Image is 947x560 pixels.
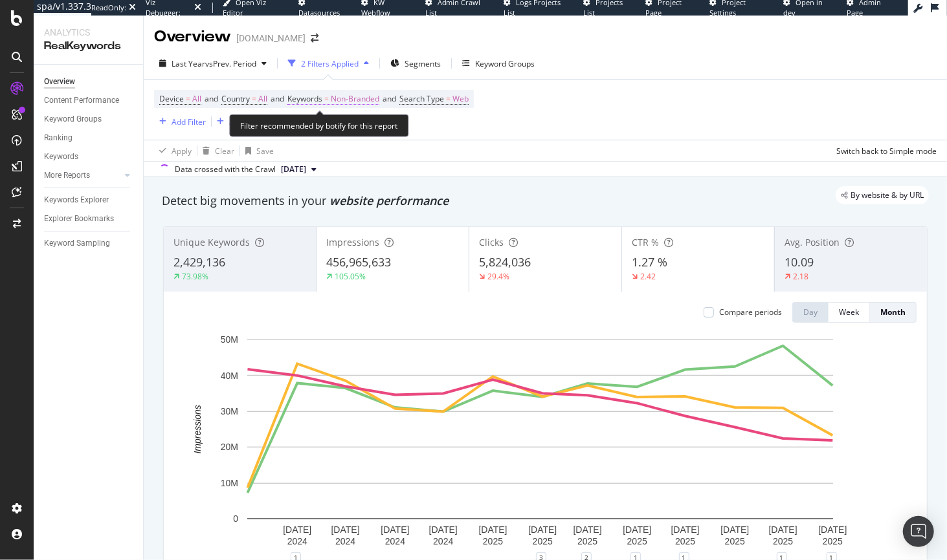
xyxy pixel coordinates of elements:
div: Apply [172,145,192,156]
div: 2 Filters Applied [301,58,359,69]
text: [DATE] [720,524,749,535]
div: Analytics [44,26,133,39]
button: Keyword Groups [457,53,540,74]
button: Last YearvsPrev. Period [154,53,272,74]
div: 105.05% [335,271,366,282]
text: 40M [221,371,238,381]
div: 2.42 [640,271,656,282]
div: RealKeywords [44,39,133,54]
text: 2025 [533,536,553,546]
span: and [205,93,218,104]
span: and [383,93,396,104]
div: Clear [215,145,234,156]
text: 2025 [675,536,695,546]
text: [DATE] [769,524,797,535]
div: Week [839,307,859,318]
span: Search Type [399,93,444,104]
button: Month [870,302,917,323]
text: [DATE] [528,524,557,535]
span: Web [452,90,469,108]
button: 2 Filters Applied [283,53,374,74]
div: 2.18 [793,271,808,282]
span: Datasources [298,8,340,17]
span: 10.09 [785,254,814,270]
div: arrow-right-arrow-left [311,34,318,43]
span: 2,429,136 [173,254,225,270]
div: Switch back to Simple mode [836,145,937,156]
span: and [271,93,284,104]
span: Impressions [326,236,379,248]
text: [DATE] [429,524,458,535]
span: Segments [405,58,441,69]
button: Segments [385,53,446,74]
a: Overview [44,75,134,89]
text: 2025 [627,536,647,546]
div: Keyword Groups [475,58,535,69]
span: 1.27 % [632,254,667,270]
div: ReadOnly: [91,3,126,13]
text: 30M [221,406,238,416]
div: Content Performance [44,94,119,107]
text: 2025 [577,536,597,546]
a: More Reports [44,169,121,182]
text: 2025 [773,536,793,546]
div: Save [256,145,274,156]
a: Explorer Bookmarks [44,212,134,226]
text: [DATE] [818,524,847,535]
text: 2025 [483,536,503,546]
div: Keyword Groups [44,113,102,126]
text: 2025 [725,536,745,546]
button: [DATE] [276,162,322,177]
div: 73.98% [182,271,208,282]
a: Content Performance [44,94,134,107]
span: Avg. Position [785,236,840,248]
text: 2024 [335,536,355,546]
span: Last Year [172,58,205,69]
span: Non-Branded [331,90,379,108]
span: = [186,93,190,104]
text: [DATE] [381,524,409,535]
button: Save [240,140,274,161]
div: Overview [44,75,75,89]
text: [DATE] [623,524,651,535]
div: Filter recommended by botify for this report [229,114,408,137]
span: 2025 Aug. 25th [281,164,306,175]
div: Overview [154,26,231,48]
button: Switch back to Simple mode [831,140,937,161]
a: Keyword Sampling [44,237,134,250]
span: Clicks [479,236,504,248]
svg: A chart. [174,333,906,557]
button: Week [829,302,870,323]
a: Keywords Explorer [44,193,134,207]
span: Country [221,93,250,104]
div: Month [880,307,906,318]
text: 2024 [433,536,453,546]
text: [DATE] [671,524,700,535]
text: Impressions [192,405,203,453]
span: Unique Keywords [173,236,250,248]
div: Data crossed with the Crawl [175,164,276,175]
div: Keywords [44,150,78,164]
a: Keyword Groups [44,113,134,126]
text: 2024 [385,536,405,546]
div: Compare periods [719,307,782,318]
span: 5,824,036 [479,254,531,270]
div: Ranking [44,131,72,145]
div: Add Filter [172,116,206,127]
button: Day [792,302,829,323]
span: Keywords [287,93,322,104]
div: Keyword Sampling [44,237,110,250]
span: All [258,90,267,108]
text: 20M [221,442,238,453]
span: Device [159,93,184,104]
button: Apply [154,140,192,161]
a: Ranking [44,131,134,145]
div: Day [803,307,818,318]
div: Keywords Explorer [44,193,109,207]
span: By website & by URL [851,191,924,199]
button: Clear [197,140,234,161]
button: Add Filter [154,114,206,129]
a: Keywords [44,150,134,164]
text: 10M [221,478,238,488]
